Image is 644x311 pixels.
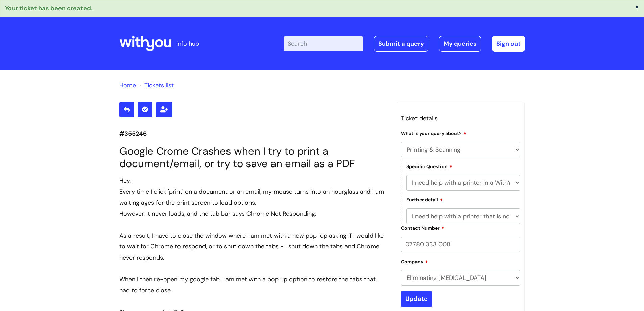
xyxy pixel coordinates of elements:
a: Sign out [492,36,525,51]
input: Search [284,36,363,51]
label: Specific Question [406,163,452,170]
button: × [635,4,639,10]
input: Update [401,291,432,307]
p: info hub [176,38,199,49]
a: Tickets list [144,81,174,89]
a: Home [119,81,136,89]
div: When I then re-open my google tab, I am met with a pop up option to restore the tabs that I had t... [119,274,386,296]
label: Contact Number [401,224,445,231]
li: Solution home [119,80,136,91]
div: Hey, [119,175,386,186]
h1: Google Crome Crashes when I try to print a document/email, or try to save an email as a PDF [119,145,386,170]
div: Every time I click 'print' on a document or an email, my mouse turns into an hourglass and I am w... [119,186,386,208]
div: However, it never loads, and the tab bar says Chrome Not Responding. [119,208,386,219]
h3: Ticket details [401,113,521,124]
label: What is your query about? [401,130,467,136]
label: Further detail [406,196,443,203]
div: | - [284,36,525,51]
div: As a result, I have to close the window where I am met with a new pop-up asking if I would like t... [119,230,386,263]
a: Submit a query [374,36,428,51]
label: Company [401,258,428,265]
li: Tickets list [138,80,174,91]
a: My queries [439,36,481,51]
p: #355246 [119,128,386,139]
